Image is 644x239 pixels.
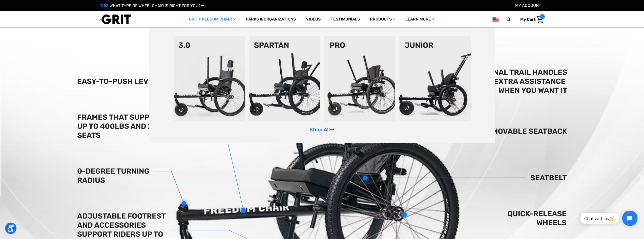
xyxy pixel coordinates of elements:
a: Account [515,3,541,8]
img: spartan2.png [249,36,320,121]
a: Products [365,11,400,28]
img: Cart [536,16,544,24]
a: GRIT Freedom Chair [184,11,241,28]
img: 3point0.png [174,36,245,121]
span: Phone Number [85,21,112,26]
img: GRIT All-Terrain Wheelchair and Mobility Equipment [99,14,131,25]
img: pro-chair.png [324,36,396,121]
iframe: Tidio Chat [575,206,642,230]
span: 0 [540,14,545,19]
a: Shop All [309,126,334,133]
a: Parks & Organizations [241,11,301,28]
img: us.png [492,16,498,23]
span: My Cart [520,17,535,22]
a: QUIZ:WHAT TYPE OF WHEELCHAIR IS RIGHT FOR YOU? [99,3,204,8]
a: Learn More [400,11,440,28]
a: Cart with 0 items [516,14,545,25]
img: junior-chair.png [399,36,471,121]
a: Videos [301,11,326,28]
span: QUIZ: [99,3,110,8]
input: Search [509,14,516,25]
a: Testimonials [326,11,365,28]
